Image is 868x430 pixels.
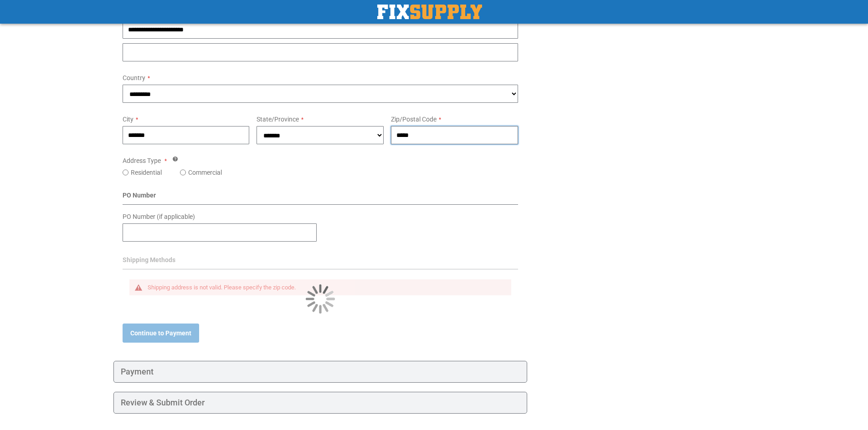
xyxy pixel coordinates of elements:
span: Zip/Postal Code [391,116,437,123]
label: Commercial [188,168,222,177]
span: Country [123,74,145,81]
img: Fix Industrial Supply [377,5,482,19]
div: PO Number [123,191,519,205]
span: Address Type [123,157,161,164]
label: Residential [131,168,162,177]
span: City [123,116,134,123]
a: store logo [377,5,482,19]
img: Loading... [306,284,335,314]
span: PO Number (if applicable) [123,213,195,220]
span: State/Province [257,116,299,123]
div: Review & Submit Order [113,392,528,414]
div: Payment [113,361,528,383]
